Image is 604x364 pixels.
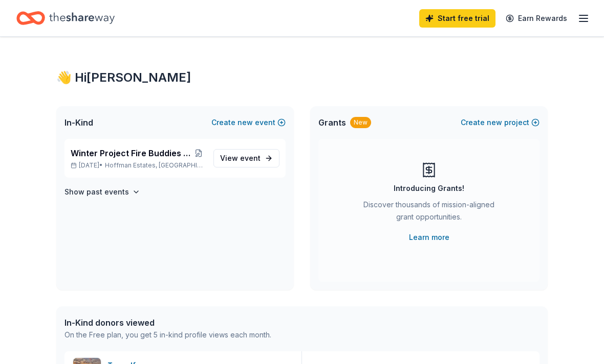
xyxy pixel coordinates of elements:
span: Hoffman Estates, [GEOGRAPHIC_DATA] [105,161,205,169]
span: Winter Project Fire Buddies Bowling Fundraiser [71,147,192,159]
span: new [238,116,253,129]
a: Home [16,6,115,30]
a: Earn Rewards [500,9,573,28]
span: Grants [318,116,346,129]
button: Show past events [64,186,140,198]
div: On the Free plan, you get 5 in-kind profile views each month. [64,329,271,341]
span: In-Kind [64,116,93,129]
button: Createnewproject [461,116,540,129]
p: [DATE] • [71,161,205,169]
span: new [487,116,502,129]
div: 👋 Hi [PERSON_NAME] [56,69,548,86]
div: In-Kind donors viewed [64,317,271,329]
div: New [350,117,371,128]
div: Introducing Grants! [394,182,464,195]
a: Learn more [409,231,449,244]
a: Start free trial [419,9,495,28]
h4: Show past events [64,186,129,198]
span: event [240,154,261,162]
div: Discover thousands of mission-aligned grant opportunities. [359,199,499,227]
span: View [220,152,261,164]
button: Createnewevent [211,116,286,129]
a: View event [213,149,279,167]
